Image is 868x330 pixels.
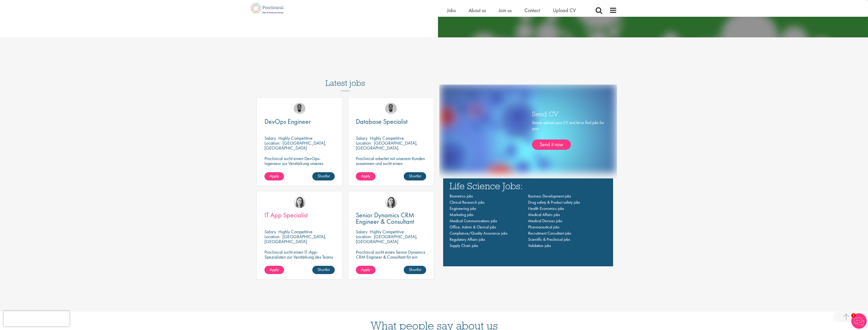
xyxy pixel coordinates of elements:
[528,212,560,217] a: Medical Affairs jobs
[270,267,279,272] span: Apply
[356,234,372,240] span: Location:
[264,172,284,180] a: Apply
[264,140,280,146] span: Location:
[312,172,335,180] a: Shortlist
[450,243,478,248] a: Supply Chain jobs
[851,313,856,318] span: 1
[450,193,473,199] a: Biometrics jobs
[525,7,540,14] a: Contact
[264,156,335,176] p: Proclinical sucht einen DevOps-Ingenieur zur Verstärkung unseres Kundenteams in [GEOGRAPHIC_DATA].
[469,7,486,14] a: About us
[450,193,607,249] nav: Main navigation
[356,118,426,125] a: Database Specialist
[499,7,512,14] a: Join us
[532,120,604,150] div: Simply upload your CV and let us find jobs for you!
[528,230,571,236] a: Recruitment Consultant jobs
[370,229,404,235] p: Highly Competitive
[264,234,326,244] p: [GEOGRAPHIC_DATA], [GEOGRAPHIC_DATA]
[356,117,408,126] span: Database Specialist
[528,193,571,199] a: Business Development jobs
[553,7,576,14] a: Upload CV
[264,234,280,240] span: Location:
[356,156,426,180] p: Proclinical arbeitet mit unserem Kunden zusammen und sucht einen Datenbankspezialisten zur Verstä...
[447,7,456,14] a: Jobs
[264,266,284,274] a: Apply
[528,243,551,248] a: Validation jobs
[450,224,496,230] a: Office, Admin & Clerical jobs
[404,172,426,180] a: Shortlist
[264,229,276,235] span: Salary
[361,267,370,272] span: Apply
[264,135,276,141] span: Salary
[264,250,335,269] p: Proclinical sucht einen IT-App-Spezialisten zur Verstärkung des Teams unseres Kunden in der [GEOG...
[312,266,335,274] a: Shortlist
[440,85,616,173] img: one
[356,234,418,244] p: [GEOGRAPHIC_DATA], [GEOGRAPHIC_DATA]
[356,266,375,274] a: Apply
[270,173,279,179] span: Apply
[264,118,335,125] a: DevOps Engineer
[264,117,311,126] span: DevOps Engineer
[294,103,305,114] img: Timothy Deschamps
[278,229,313,235] p: Highly Competitive
[385,103,397,114] img: Timothy Deschamps
[278,135,313,141] p: Highly Competitive
[450,200,485,205] a: Clinical Research jobs
[356,140,418,151] p: [GEOGRAPHIC_DATA], [GEOGRAPHIC_DATA]
[404,266,426,274] a: Shortlist
[450,212,474,217] a: Marketing jobs
[356,211,414,226] span: Senior Dynamics CRM Engineer & Consultant
[294,196,305,208] img: Nur Ergiydiren
[356,229,367,235] span: Salary
[356,140,372,146] span: Location:
[450,181,607,191] h3: Life Science Jobs:
[325,66,365,91] h3: Latest jobs
[361,173,370,179] span: Apply
[4,311,70,326] iframe: reCAPTCHA
[385,196,397,208] img: Nur Ergiydiren
[264,140,326,151] p: [GEOGRAPHIC_DATA], [GEOGRAPHIC_DATA]
[356,135,367,141] span: Salary
[532,139,571,150] a: Send it now
[264,211,308,219] span: IT App Specialist
[528,237,570,242] a: Scientific & Preclinical jobs
[450,230,508,236] a: Compliance/Quality Assurance jobs
[528,206,564,211] a: Health Economics jobs
[450,237,485,242] a: Regulatory Affairs jobs
[450,218,497,224] a: Medical Communications jobs
[851,313,867,329] img: Chatbot
[528,224,560,230] a: Pharmaceutical jobs
[356,172,375,180] a: Apply
[356,250,426,269] p: Proclinical sucht einen Senior Dynamics CRM Engineer & Consultant für ein dynamisches Team in der...
[528,200,580,205] a: Drug safety & Product safety jobs
[532,110,604,117] h3: Send CV
[450,206,476,211] a: Engineering jobs
[528,218,562,224] a: Medical Devices jobs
